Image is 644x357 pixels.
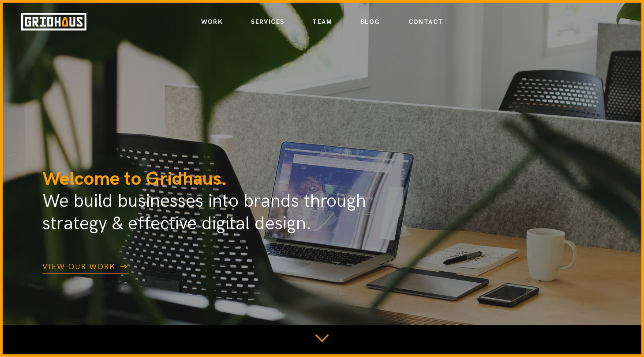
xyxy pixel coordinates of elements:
a: Services [251,15,284,30]
a: Work [201,15,223,30]
a: Contact [408,15,443,30]
img: Gridhaus logo [21,13,86,30]
strong: Welcome to Gridhaus. [42,168,227,190]
a: Blog [360,15,380,30]
p: We build businesses into brands through strategy & effective digital design. [42,168,413,235]
a: Team [312,15,332,30]
a: View our work [42,262,129,273]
